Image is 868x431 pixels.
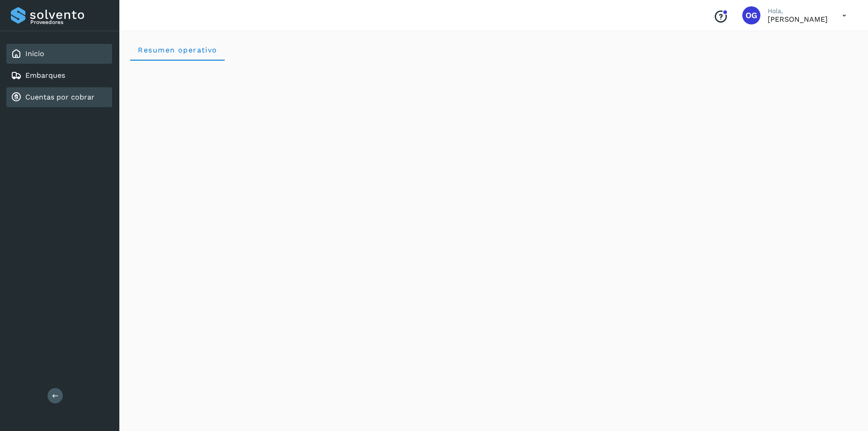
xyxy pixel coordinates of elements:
div: Cuentas por cobrar [6,87,112,107]
a: Inicio [25,49,44,58]
p: Proveedores [30,19,108,25]
span: Resumen operativo [137,46,217,54]
p: Hola, [768,7,828,15]
a: Embarques [25,71,65,80]
div: Inicio [6,44,112,64]
div: Embarques [6,66,112,85]
p: OSCAR GUZMAN LOPEZ [768,15,828,24]
a: Cuentas por cobrar [25,93,94,101]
